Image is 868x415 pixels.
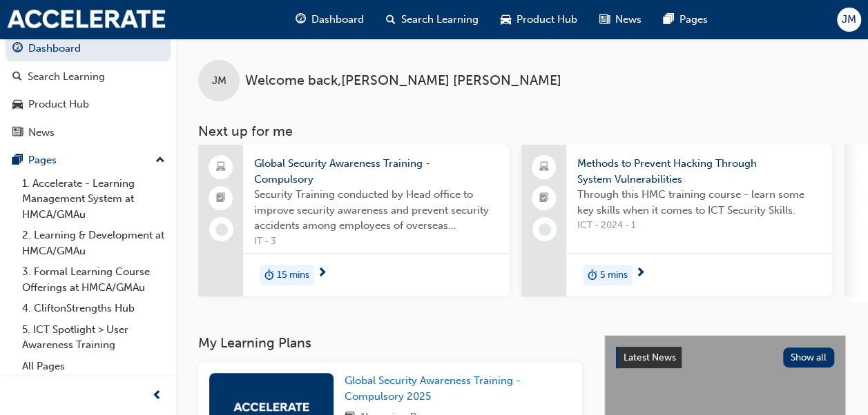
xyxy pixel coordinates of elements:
[284,6,375,34] a: guage-iconDashboard
[577,156,821,187] span: Methods to Prevent Hacking Through System Vulnerabilities
[837,8,861,32] button: JM
[245,73,561,89] span: Welcome back , [PERSON_NAME] [PERSON_NAME]
[783,347,835,367] button: Show all
[490,6,588,34] a: car-iconProduct Hub
[599,11,610,28] span: news-icon
[17,261,171,298] a: 3. Formal Learning Course Offerings at HMCA/GMAu
[212,73,226,89] span: JM
[6,33,171,148] button: DashboardSearch LearningProduct HubNews
[254,234,498,250] span: IT - 3
[539,190,549,207] span: booktick-icon
[12,154,23,167] span: pages-icon
[577,218,821,234] span: ICT - 2024 - 1
[277,267,309,283] span: 15 mins
[539,159,549,176] span: laptop-icon
[679,12,708,28] span: Pages
[264,266,274,284] span: duration-icon
[233,403,309,412] img: accelerate-hmca
[12,71,22,83] span: search-icon
[6,120,171,145] a: News
[6,92,171,117] a: Product Hub
[28,69,105,85] div: Search Learning
[7,10,166,29] img: accelerate-hmca
[401,12,479,28] span: Search Learning
[664,11,674,28] span: pages-icon
[615,12,642,28] span: News
[600,267,628,283] span: 5 mins
[215,223,228,236] span: learningRecordVerb_NONE-icon
[588,266,597,284] span: duration-icon
[152,387,162,405] span: prev-icon
[17,319,171,356] a: 5. ICT Spotlight > User Awareness Training
[216,190,226,207] span: booktick-icon
[375,6,490,34] a: search-iconSearch Learning
[6,148,171,173] button: Pages
[12,99,23,111] span: car-icon
[577,187,821,218] span: Through this HMC training course - learn some key skills when it comes to ICT Security Skills.
[176,123,868,139] h3: Next up for me
[28,97,89,112] div: Product Hub
[386,11,396,28] span: search-icon
[155,152,165,170] span: up-icon
[17,173,171,225] a: 1. Accelerate - Learning Management System at HMCA/GMAu
[501,11,511,28] span: car-icon
[616,347,834,369] a: Latest NewsShow all
[6,64,171,90] a: Search Learning
[521,145,832,296] a: Methods to Prevent Hacking Through System VulnerabilitiesThrough this HMC training course - learn...
[17,356,171,377] a: All Pages
[296,11,306,28] span: guage-icon
[588,6,653,34] a: news-iconNews
[198,145,509,296] a: Global Security Awareness Training - CompulsorySecurity Training conducted by Head office to impr...
[12,43,23,55] span: guage-icon
[28,125,55,141] div: News
[345,373,571,404] a: Global Security Awareness Training - Compulsory 2025
[17,225,171,261] a: 2. Learning & Development at HMCA/GMAu
[635,267,646,280] span: next-icon
[653,6,719,34] a: pages-iconPages
[17,298,171,319] a: 4. CliftonStrengths Hub
[539,223,551,236] span: learningRecordVerb_NONE-icon
[216,159,226,176] span: laptop-icon
[624,352,676,363] span: Latest News
[12,127,23,139] span: news-icon
[254,156,498,187] span: Global Security Awareness Training - Compulsory
[6,36,171,61] a: Dashboard
[28,152,57,168] div: Pages
[345,374,521,403] span: Global Security Awareness Training - Compulsory 2025
[198,335,582,351] h3: My Learning Plans
[317,267,327,280] span: next-icon
[842,12,856,28] span: JM
[311,12,364,28] span: Dashboard
[517,12,577,28] span: Product Hub
[254,187,498,234] span: Security Training conducted by Head office to improve security awareness and prevent security acc...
